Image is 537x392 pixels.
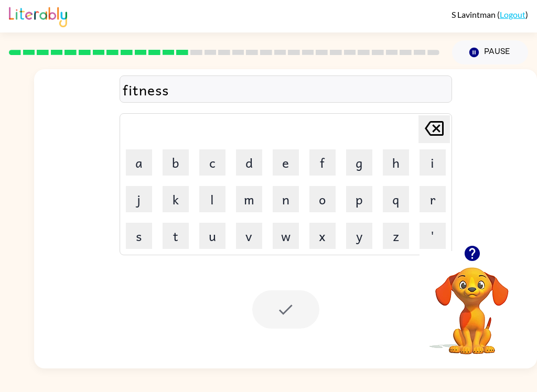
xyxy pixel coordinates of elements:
[273,223,299,249] button: w
[383,149,409,176] button: h
[273,186,299,212] button: n
[500,9,525,19] a: Logout
[9,4,67,27] img: Literably
[163,186,189,212] button: k
[236,223,262,249] button: v
[126,186,152,212] button: j
[199,149,225,176] button: c
[309,186,336,212] button: o
[452,9,497,19] span: S Lavintman
[236,186,262,212] button: m
[420,223,446,249] button: '
[236,149,262,176] button: d
[126,149,152,176] button: a
[309,223,336,249] button: x
[199,186,225,212] button: l
[199,223,225,249] button: u
[346,223,372,249] button: y
[126,223,152,249] button: s
[452,9,528,19] div: ( )
[383,223,409,249] button: z
[420,251,524,356] video: Your browser must support playing .mp4 files to use Literably. Please try using another browser.
[163,223,189,249] button: t
[452,40,528,64] button: Pause
[420,149,446,176] button: i
[420,186,446,212] button: r
[163,149,189,176] button: b
[346,186,372,212] button: p
[123,79,449,101] div: fitness
[309,149,336,176] button: f
[273,149,299,176] button: e
[346,149,372,176] button: g
[383,186,409,212] button: q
